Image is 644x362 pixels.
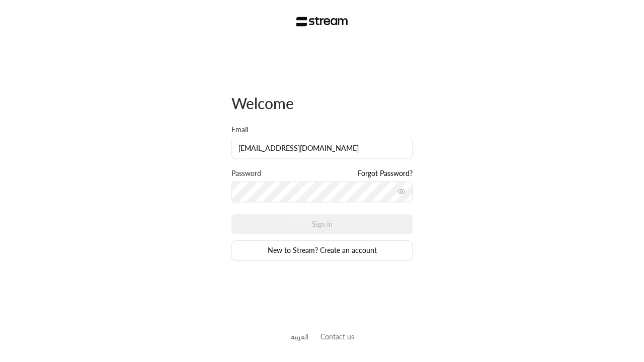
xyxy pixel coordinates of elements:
[231,94,294,112] span: Welcome
[231,125,248,135] label: Email
[393,184,410,200] button: toggle password visibility
[231,168,261,178] label: Password
[296,17,348,27] img: Stream Logo
[231,240,413,260] a: New to Stream? Create an account
[320,332,354,341] a: Contact us
[320,331,354,342] button: Contact us
[290,327,308,346] a: العربية
[358,168,413,178] a: Forgot Password?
